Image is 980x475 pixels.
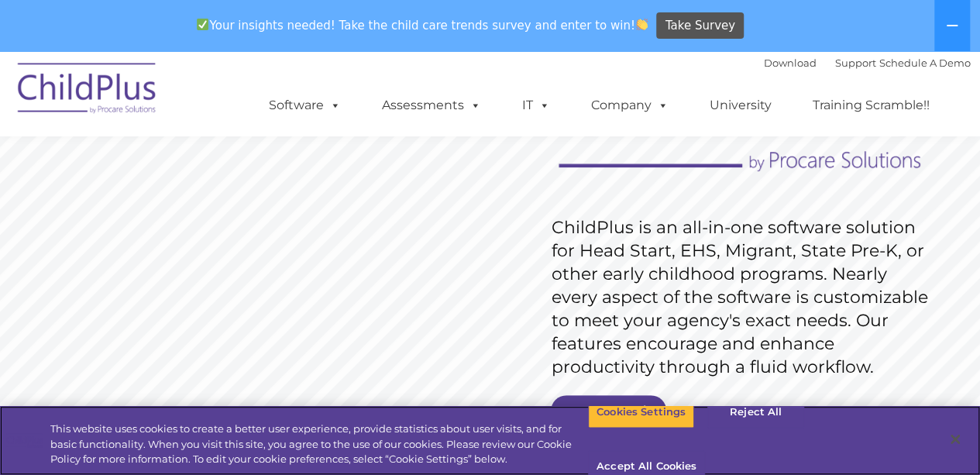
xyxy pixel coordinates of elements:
[707,396,804,429] button: Reject All
[764,57,971,69] font: |
[197,19,208,30] img: ✅
[665,12,735,40] span: Take Survey
[656,12,744,40] a: Take Survey
[764,57,817,69] a: Download
[253,90,356,121] a: Software
[551,395,666,426] a: Get Started
[938,422,972,456] button: Close
[50,422,588,467] div: This website uses cookies to create a better user experience, provide statistics about user visit...
[835,57,876,69] a: Support
[636,19,648,30] img: 👏
[576,90,684,121] a: Company
[366,90,497,121] a: Assessments
[588,396,694,429] button: Cookies Settings
[507,90,566,121] a: IT
[879,57,971,69] a: Schedule A Demo
[191,10,655,40] span: Your insights needed! Take the child care trends survey and enter to win!
[797,90,945,121] a: Training Scramble!!
[552,216,936,379] rs-layer: ChildPlus is an all-in-one software solution for Head Start, EHS, Migrant, State Pre-K, or other ...
[694,90,787,121] a: University
[10,52,165,129] img: ChildPlus by Procare Solutions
